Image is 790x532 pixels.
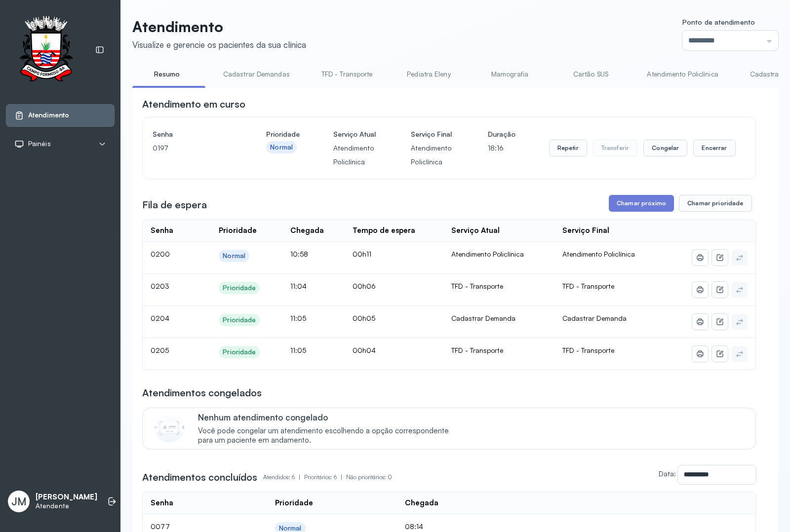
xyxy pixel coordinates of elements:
a: Resumo [132,66,201,82]
div: Normal [223,252,245,260]
span: 0200 [151,250,170,258]
button: Congelar [643,140,687,156]
span: Ponto de atendimento [682,18,755,26]
div: Senha [151,226,173,235]
span: TFD - Transporte [562,346,614,354]
div: Tempo de espera [353,226,415,235]
div: Normal [270,143,293,152]
h3: Fila de espera [142,198,207,212]
p: [PERSON_NAME] [36,493,97,502]
span: 11:04 [290,282,307,290]
div: Chegada [405,498,438,508]
p: Nenhum atendimento congelado [198,412,459,422]
div: Senha [151,498,173,508]
div: Prioridade [223,348,256,356]
button: Repetir [549,140,587,156]
p: Atendimento [132,18,306,36]
span: 00h11 [353,250,371,258]
button: Chamar prioridade [679,195,752,212]
span: Cadastrar Demanda [562,314,627,322]
h3: Atendimentos congelados [142,386,262,400]
span: 08:14 [405,522,423,531]
h4: Serviço Final [411,127,454,141]
div: Serviço Final [562,226,609,235]
h4: Duração [488,127,515,141]
button: Chamar próximo [609,195,674,212]
a: Atendimento Policlínica [637,66,728,82]
span: 0203 [151,282,169,290]
p: Prioritários: 6 [304,470,346,484]
p: Atendimento Policlínica [411,141,454,169]
p: Não prioritários: 0 [346,470,392,484]
a: Atendimento [14,111,106,120]
div: Cadastrar Demanda [451,314,547,323]
h4: Prioridade [266,127,300,141]
h4: Senha [153,127,233,141]
span: 0204 [151,314,169,322]
p: Atendimento Policlínica [333,141,377,169]
img: Imagem de CalloutCard [155,413,184,443]
span: 00h04 [353,346,376,354]
a: Pediatra Eleny [394,66,463,82]
span: 00h06 [353,282,376,290]
span: TFD - Transporte [562,282,614,290]
span: 0077 [151,522,170,531]
label: Data: [659,469,676,478]
button: Transferir [593,140,638,156]
span: Você pode congelar um atendimento escolhendo a opção correspondente para um paciente em andamento. [198,426,459,445]
a: Cadastrar Demandas [213,66,300,82]
span: 11:05 [290,314,306,322]
h3: Atendimento em curso [142,97,245,111]
span: Atendimento [28,111,69,119]
div: Atendimento Policlínica [451,250,547,259]
span: | [341,473,342,481]
h4: Serviço Atual [333,127,377,141]
p: Atendente [36,502,97,510]
div: Prioridade [223,316,256,324]
span: 11:05 [290,346,306,354]
span: 0205 [151,346,169,354]
span: | [299,473,300,481]
div: Prioridade [219,226,257,235]
span: 00h05 [353,314,375,322]
span: 10:58 [290,250,308,258]
p: 0197 [153,141,233,155]
span: Atendimento Policlínica [562,250,635,258]
div: Serviço Atual [451,226,500,235]
div: Prioridade [223,284,256,292]
a: Cartão SUS [556,66,625,82]
h3: Atendimentos concluídos [142,470,257,484]
img: Logotipo do estabelecimento [10,16,81,84]
button: Encerrar [693,140,735,156]
div: Chegada [290,226,324,235]
p: 18:16 [488,141,515,155]
a: Mamografia [475,66,544,82]
div: Prioridade [275,498,313,508]
div: Visualize e gerencie os pacientes da sua clínica [132,39,306,50]
div: TFD - Transporte [451,282,547,291]
div: TFD - Transporte [451,346,547,355]
span: Painéis [28,140,51,148]
a: TFD - Transporte [312,66,383,82]
p: Atendidos: 6 [263,470,304,484]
